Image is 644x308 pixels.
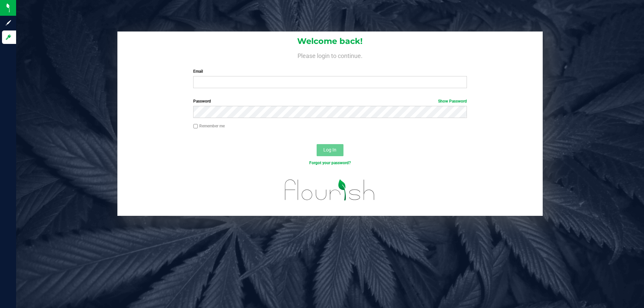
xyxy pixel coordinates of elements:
[317,144,343,156] button: Log In
[193,124,198,129] input: Remember me
[193,99,211,104] span: Password
[438,99,467,104] a: Show Password
[117,51,543,59] h4: Please login to continue.
[277,173,383,207] img: flourish_logo.svg
[193,68,467,74] label: Email
[5,19,12,26] inline-svg: Sign up
[117,37,543,46] h1: Welcome back!
[309,161,351,165] a: Forgot your password?
[323,147,336,152] span: Log In
[193,123,225,129] label: Remember me
[5,34,12,41] inline-svg: Log in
